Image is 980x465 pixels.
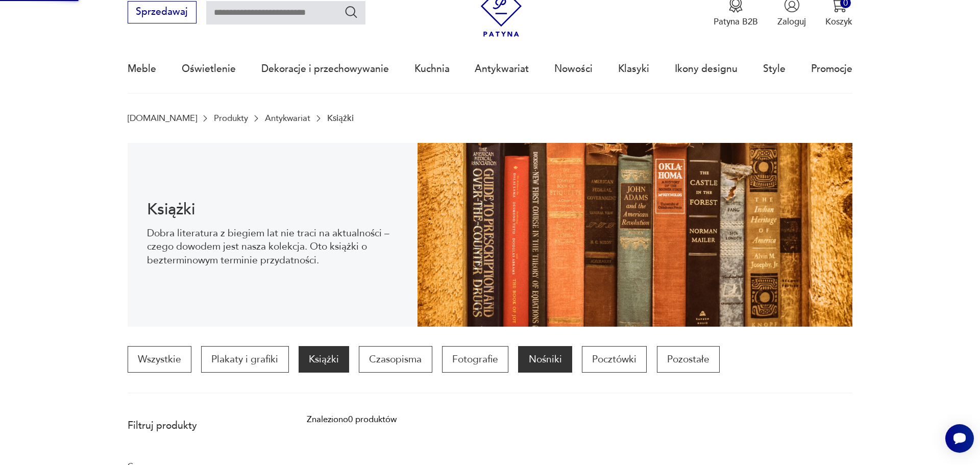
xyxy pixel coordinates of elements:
img: Książki [418,143,852,327]
a: Antykwariat [475,45,529,92]
a: Pozostałe [657,346,720,373]
a: [DOMAIN_NAME] [128,113,197,123]
p: Patyna B2B [714,16,758,28]
p: Książki [327,113,354,123]
h1: Książki [147,202,398,217]
p: Filtruj produkty [128,419,278,432]
a: Dekoracje i przechowywanie [261,45,389,92]
a: Oświetlenie [182,45,236,92]
a: Wszystkie [128,346,191,373]
a: Ikony designu [675,45,738,92]
a: Książki [299,346,349,373]
a: Nowości [554,45,593,92]
a: Promocje [811,45,852,92]
button: Sprzedawaj [128,1,197,23]
a: Sprzedawaj [128,9,197,17]
a: Plakaty i grafiki [201,346,288,373]
a: Nośniki [518,346,572,373]
a: Pocztówki [582,346,647,373]
a: Style [763,45,786,92]
a: Produkty [214,113,248,123]
a: Klasyki [618,45,649,92]
button: Szukaj [344,5,359,19]
p: Zaloguj [777,16,806,28]
a: Fotografie [442,346,508,373]
a: Czasopisma [359,346,432,373]
div: Znaleziono 0 produktów [307,413,397,426]
a: Antykwariat [265,113,310,123]
p: Dobra literatura z biegiem lat nie traci na aktualności – czego dowodem jest nasza kolekcja. Oto ... [147,227,398,267]
p: Koszyk [825,16,852,28]
a: Kuchnia [414,45,450,92]
a: Meble [128,45,156,92]
iframe: Smartsupp widget button [945,424,974,453]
